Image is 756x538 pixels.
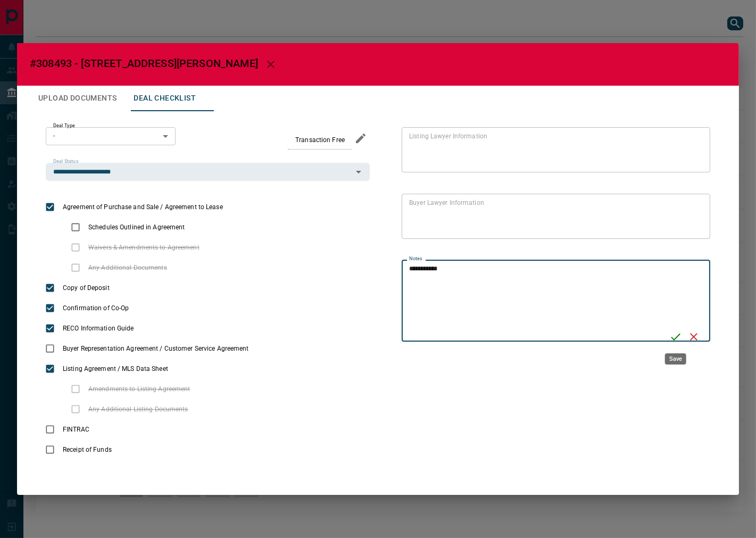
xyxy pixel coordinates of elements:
span: Confirmation of Co-Op [60,303,131,313]
div: - [46,127,176,145]
span: Agreement of Purchase and Sale / Agreement to Lease [60,202,226,212]
label: Deal Status [53,158,78,165]
button: Deal Checklist [125,86,204,111]
button: edit [352,129,370,147]
label: Notes [409,255,422,262]
span: Any Additional Listing Documents [86,404,191,414]
span: Listing Agreement / MLS Data Sheet [60,364,171,374]
span: Schedules Outlined in Agreement [86,222,188,232]
textarea: text field [409,264,662,337]
span: Waivers & Amendments to Agreement [86,243,202,252]
button: Upload Documents [30,86,125,111]
span: #308493 - [STREET_ADDRESS][PERSON_NAME] [30,57,258,70]
span: Buyer Representation Agreement / Customer Service Agreement [60,344,252,353]
span: Receipt of Funds [60,445,114,454]
button: Open [351,164,366,179]
span: Copy of Deposit [60,283,112,293]
textarea: text field [409,131,699,168]
span: FINTRAC [60,425,92,434]
button: Save [667,328,685,346]
span: Any Additional Documents [86,263,170,272]
span: RECO Information Guide [60,324,136,333]
span: Amendments to Listing Agreement [86,384,193,394]
button: Cancel [685,328,703,346]
div: Save [665,353,686,365]
label: Deal Type [53,122,75,129]
textarea: text field [409,198,699,234]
